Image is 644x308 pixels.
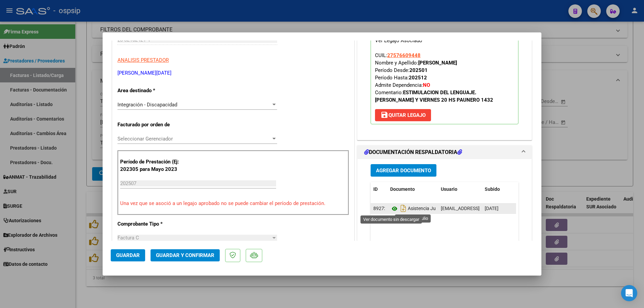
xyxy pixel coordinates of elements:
[375,89,493,103] span: Comentario:
[380,111,388,119] mat-icon: save
[151,249,220,261] button: Guardar y Confirmar
[117,102,177,108] span: Integración - Discapacidad
[438,182,482,197] datatable-header-cell: Usuario
[423,82,430,88] strong: NO
[371,27,518,124] p: Legajo preaprobado para Período de Prestación:
[375,109,431,121] button: Quitar Legajo
[117,69,349,77] p: [PERSON_NAME][DATE]
[375,89,493,103] strong: ESTIMULACION DEL LENGUAJE. [PERSON_NAME] Y VIERNES 20 HS PAUNERO 1432
[418,60,457,66] strong: [PERSON_NAME]
[380,112,426,118] span: Quitar Legajo
[375,52,493,103] span: CUIL: Nombre y Apellido: Período Desde: Período Hasta: Admite Dependencia:
[390,206,440,211] span: Asistencia Julio
[117,87,187,95] p: Area destinado *
[399,203,408,214] i: Descargar documento
[387,52,421,58] span: 27576609448
[364,148,462,156] h1: DOCUMENTACIÓN RESPALDATORIA
[111,249,145,261] button: Guardar
[120,158,188,173] p: Período de Prestación (Ej: 202305 para Mayo 2023
[387,182,438,197] datatable-header-cell: Documento
[482,182,516,197] datatable-header-cell: Subido
[117,57,169,63] span: ANALISIS PRESTADOR
[441,206,571,211] span: [EMAIL_ADDRESS][DOMAIN_NAME] - [PERSON_NAME][DATE] -
[375,37,422,44] div: Ver Legajo Asociado
[357,159,532,299] div: DOCUMENTACIÓN RESPALDATORIA
[371,182,387,197] datatable-header-cell: ID
[117,235,139,241] span: Factura C
[117,220,187,228] p: Comprobante Tipo *
[621,285,637,301] div: Open Intercom Messenger
[441,186,457,192] span: Usuario
[409,67,428,73] strong: 202501
[409,75,427,81] strong: 202512
[516,182,549,197] datatable-header-cell: Acción
[120,200,346,207] p: Una vez que se asoció a un legajo aprobado no se puede cambiar el período de prestación.
[117,136,271,142] span: Seleccionar Gerenciador
[376,168,431,174] span: Agregar Documento
[485,206,499,211] span: [DATE]
[117,121,187,129] p: Facturado por orden de
[390,186,415,192] span: Documento
[373,186,378,192] span: ID
[116,252,140,258] span: Guardar
[485,186,500,192] span: Subido
[371,164,436,177] button: Agregar Documento
[156,252,214,258] span: Guardar y Confirmar
[373,206,387,211] span: 89272
[357,146,532,159] mat-expansion-panel-header: DOCUMENTACIÓN RESPALDATORIA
